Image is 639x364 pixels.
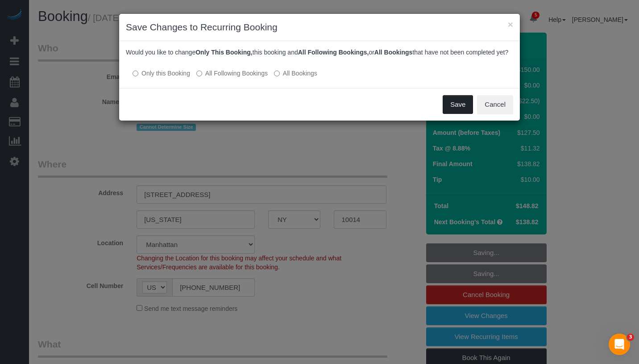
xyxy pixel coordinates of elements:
button: Cancel [477,95,513,114]
h3: Save Changes to Recurring Booking [126,21,513,34]
label: All bookings that have not been completed yet will be changed. [274,69,317,78]
span: 3 [627,334,634,341]
iframe: Intercom live chat [609,334,630,355]
b: All Bookings [374,49,413,56]
input: All Bookings [274,71,280,76]
b: All Following Bookings, [298,49,369,56]
label: All other bookings in the series will remain the same. [133,69,190,78]
label: This and all the bookings after it will be changed. [196,69,268,78]
b: Only This Booking, [195,49,253,56]
button: × [508,20,513,29]
input: Only this Booking [133,71,138,76]
button: Save [443,95,473,114]
p: Would you like to change this booking and or that have not been completed yet? [126,48,513,57]
input: All Following Bookings [196,71,202,76]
